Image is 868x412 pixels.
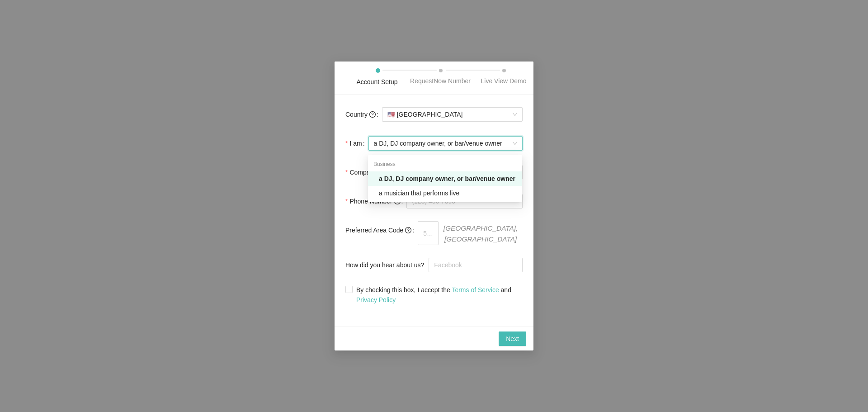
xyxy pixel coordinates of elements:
span: question-circle [369,111,376,118]
span: Preferred Area Code [345,225,411,235]
label: I am [345,134,368,152]
span: By checking this box, I accept the and [353,285,523,305]
button: Next [499,331,526,346]
div: Live View Demo [481,76,527,86]
div: a DJ, DJ company owner, or bar/venue owner [368,171,522,186]
a: Privacy Policy [356,296,396,303]
span: a DJ, DJ company owner, or bar/venue owner [374,137,517,150]
label: How did you hear about us? [345,256,429,274]
span: [GEOGRAPHIC_DATA] [387,108,517,121]
div: a musician that performs live [379,188,517,198]
span: Next [506,334,519,344]
span: 🇺🇸 [387,111,395,118]
label: Company [345,163,383,181]
div: a DJ, DJ company owner, or bar/venue owner [379,174,517,184]
div: a musician that performs live [368,186,522,200]
div: Account Setup [356,77,397,87]
input: How did you hear about us? [429,258,523,272]
span: Country [345,109,376,119]
div: Business [368,157,522,171]
span: question-circle [405,227,411,233]
span: Phone Number [349,196,400,206]
span: [GEOGRAPHIC_DATA], [GEOGRAPHIC_DATA] [439,221,523,245]
a: Terms of Service [452,286,499,294]
div: RequestNow Number [410,76,471,86]
input: 510 [418,221,439,245]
